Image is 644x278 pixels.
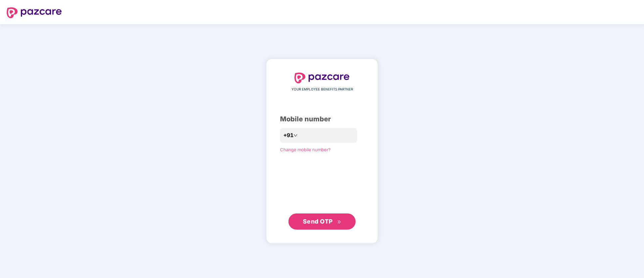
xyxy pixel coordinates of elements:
[294,73,350,83] img: logo
[291,87,353,92] span: YOUR EMPLOYEE BENEFITS PARTNER
[288,213,356,230] button: Send OTPdouble-right
[293,133,297,137] span: down
[303,218,333,225] span: Send OTP
[280,114,364,124] div: Mobile number
[283,131,293,140] span: +91
[337,220,341,224] span: double-right
[280,147,331,152] a: Change mobile number?
[7,7,62,18] img: logo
